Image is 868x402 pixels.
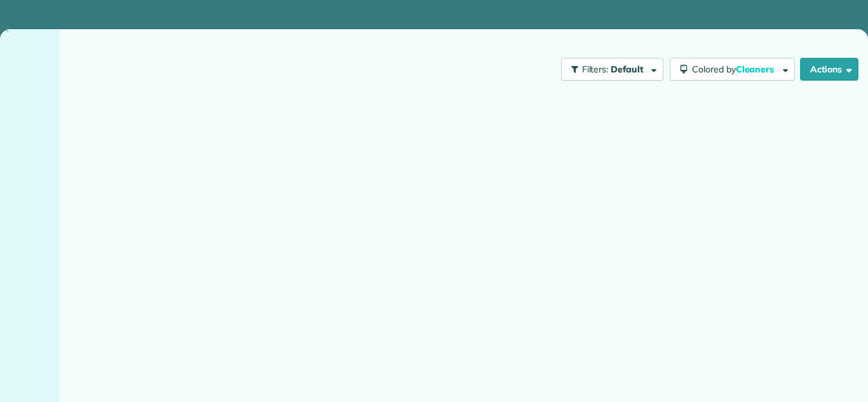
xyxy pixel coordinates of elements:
button: Colored byCleaners [670,58,795,81]
span: Cleaners [736,64,776,75]
button: Filters: Default [561,58,663,81]
span: Colored by [692,64,778,75]
a: Filters: Default [555,58,663,81]
span: Default [611,64,644,75]
span: Filters: [582,64,609,75]
button: Actions [800,58,858,81]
